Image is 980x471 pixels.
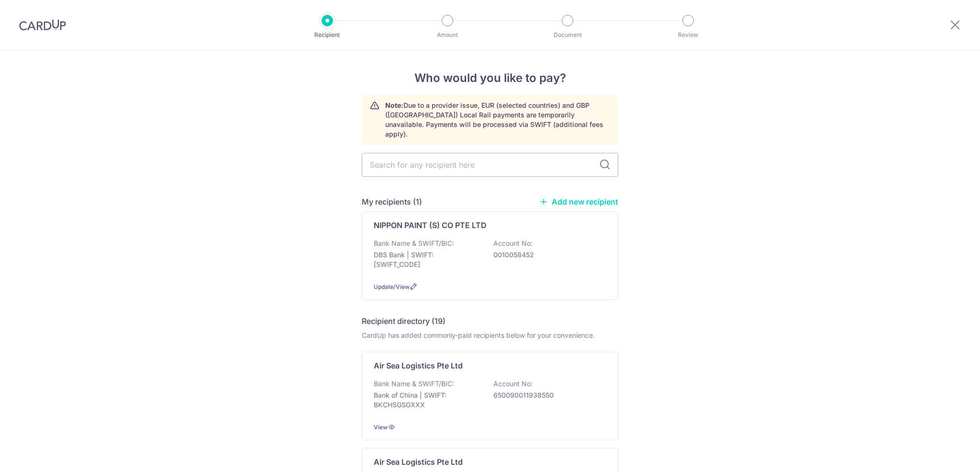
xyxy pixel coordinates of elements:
p: NIPPON PAINT (S) CO PTE LTD [374,219,487,231]
p: Account No: [493,239,533,248]
p: Account No: [493,379,533,389]
iframe: Opens a widget where you can find more information [919,442,970,466]
p: Document [532,30,603,40]
p: Amount [412,30,483,40]
h4: Who would you like to pay? [362,69,618,87]
p: Review [653,30,724,40]
p: DBS Bank | SWIFT: [SWIFT_CODE] [374,250,481,269]
p: Due to a provider issue, EUR (selected countries) and GBP ([GEOGRAPHIC_DATA]) Local Rail payments... [385,101,610,139]
p: Air Sea Logistics Pte Ltd [374,360,463,371]
h5: Recipient directory (19) [362,315,445,327]
p: 650090011938550 [493,391,601,400]
p: Bank Name & SWIFT/BIC: [374,379,454,389]
p: Air Sea Logistics Pte Ltd [374,456,463,468]
p: Bank Name & SWIFT/BIC: [374,239,454,248]
a: Add new recipient [539,197,618,207]
strong: Note: [385,101,403,109]
p: Bank of China | SWIFT: BKCHSGSGXXX [374,391,481,410]
h5: My recipients (1) [362,196,422,207]
a: View [374,424,388,431]
p: 0010058452 [493,250,601,260]
input: Search for any recipient here [362,153,618,177]
p: Recipient [292,30,363,40]
a: Update/View [374,283,410,290]
img: CardUp [19,19,66,31]
div: CardUp has added commonly-paid recipients below for your convenience. [362,331,618,340]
